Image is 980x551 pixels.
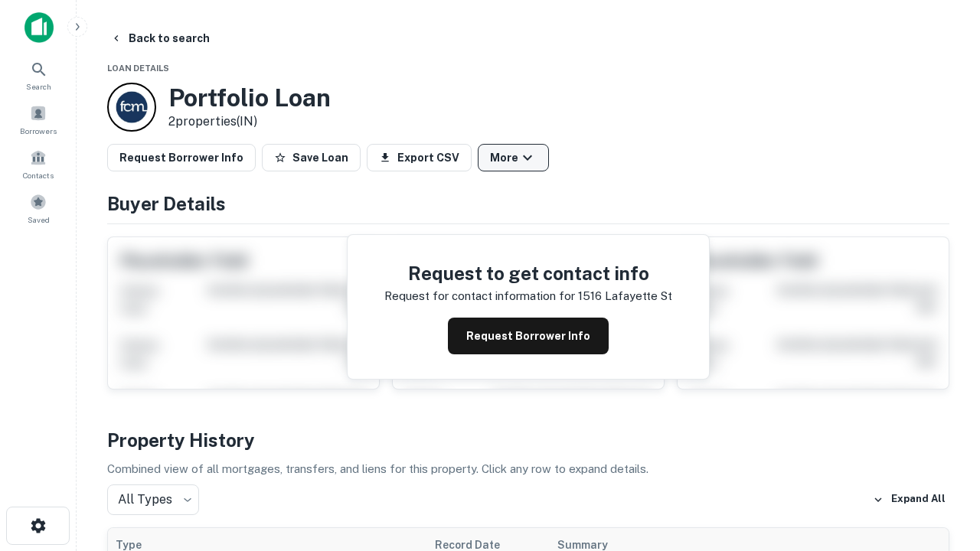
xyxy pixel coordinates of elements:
h4: Property History [107,426,949,454]
span: Saved [28,214,50,226]
span: Contacts [23,169,54,181]
h4: Buyer Details [107,190,949,217]
h4: Request to get contact info [384,259,672,287]
a: Saved [5,187,72,229]
a: Contacts [5,143,72,184]
button: Back to search [104,24,216,52]
p: 1516 lafayette st [578,287,672,305]
span: Borrowers [20,125,57,137]
p: Combined view of all mortgages, transfers, and liens for this property. Click any row to expand d... [107,460,949,478]
div: All Types [107,484,199,515]
button: Expand All [869,488,949,511]
h3: Portfolio Loan [168,83,331,112]
button: Request Borrower Info [107,144,256,171]
button: Export CSV [367,144,472,171]
iframe: Chat Widget [903,429,980,502]
p: Request for contact information for [384,287,575,305]
a: Borrowers [5,99,72,140]
a: Search [5,54,72,96]
img: capitalize-icon.png [24,12,54,43]
button: More [478,144,549,171]
span: Loan Details [107,64,169,73]
button: Save Loan [262,144,361,171]
p: 2 properties (IN) [168,112,331,131]
button: Request Borrower Info [448,318,609,354]
span: Search [26,80,51,93]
